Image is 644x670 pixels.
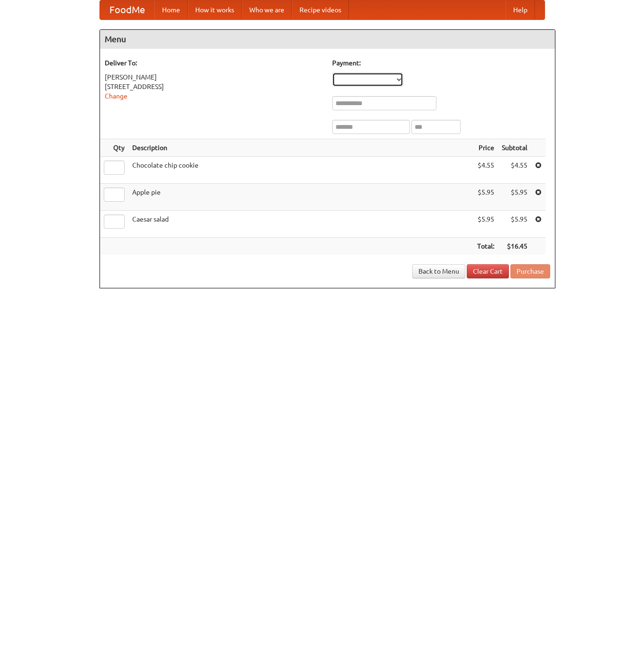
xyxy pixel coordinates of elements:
a: FoodMe [100,0,154,19]
th: Subtotal [498,139,531,157]
div: [PERSON_NAME] [105,72,323,82]
div: [STREET_ADDRESS] [105,82,323,91]
th: Qty [100,139,128,157]
td: $5.95 [498,184,531,211]
td: $5.95 [473,211,498,238]
a: Back to Menu [412,264,465,278]
button: Purchase [510,264,550,278]
th: $16.45 [498,238,531,255]
h5: Payment: [332,58,550,68]
th: Total: [473,238,498,255]
td: $4.55 [498,157,531,184]
td: Apple pie [128,184,473,211]
th: Price [473,139,498,157]
h5: Deliver To: [105,58,323,68]
a: Change [105,92,127,100]
td: Chocolate chip cookie [128,157,473,184]
td: $4.55 [473,157,498,184]
a: Home [154,0,188,19]
td: Caesar salad [128,211,473,238]
a: How it works [188,0,242,19]
th: Description [128,139,473,157]
td: $5.95 [473,184,498,211]
a: Who we are [242,0,292,19]
a: Recipe videos [292,0,349,19]
td: $5.95 [498,211,531,238]
a: Clear Cart [467,264,509,278]
h4: Menu [100,30,555,49]
a: Help [506,0,535,19]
